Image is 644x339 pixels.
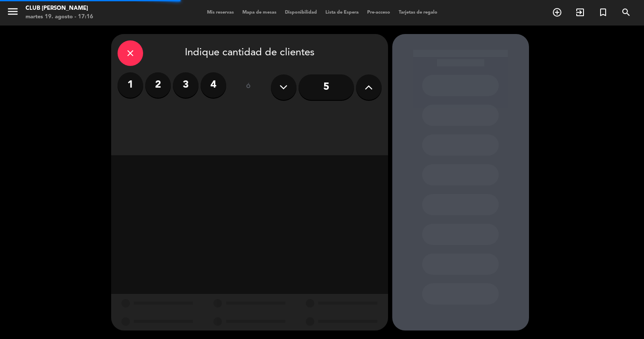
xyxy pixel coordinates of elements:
[281,10,321,15] span: Disponibilidad
[26,4,93,13] div: Club [PERSON_NAME]
[552,7,562,17] i: add_circle_outline
[118,72,143,98] label: 1
[363,10,394,15] span: Pre-acceso
[394,10,442,15] span: Tarjetas de regalo
[145,72,171,98] label: 2
[203,10,238,15] span: Mis reservas
[238,10,281,15] span: Mapa de mesas
[118,40,382,66] div: Indique cantidad de clientes
[6,5,19,18] i: menu
[621,7,631,17] i: search
[173,72,198,98] label: 3
[26,13,93,21] div: martes 19. agosto - 17:16
[321,10,363,15] span: Lista de Espera
[575,7,585,17] i: exit_to_app
[201,72,226,98] label: 4
[6,5,19,21] button: menu
[598,7,608,17] i: turned_in_not
[235,72,262,102] div: ó
[125,48,135,58] i: close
